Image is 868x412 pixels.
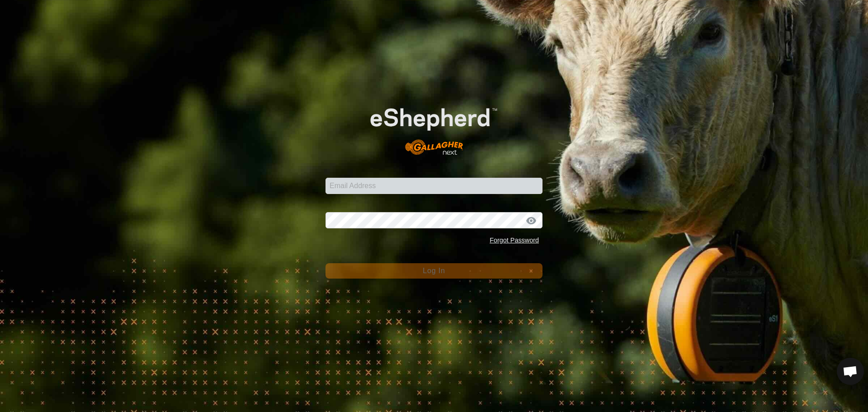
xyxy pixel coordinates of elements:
a: Open chat [837,358,864,385]
input: Email Address [325,178,542,194]
button: Log In [325,263,542,279]
img: E-shepherd Logo [347,90,521,164]
a: Forgot Password [490,237,539,244]
span: Log In [423,267,445,275]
